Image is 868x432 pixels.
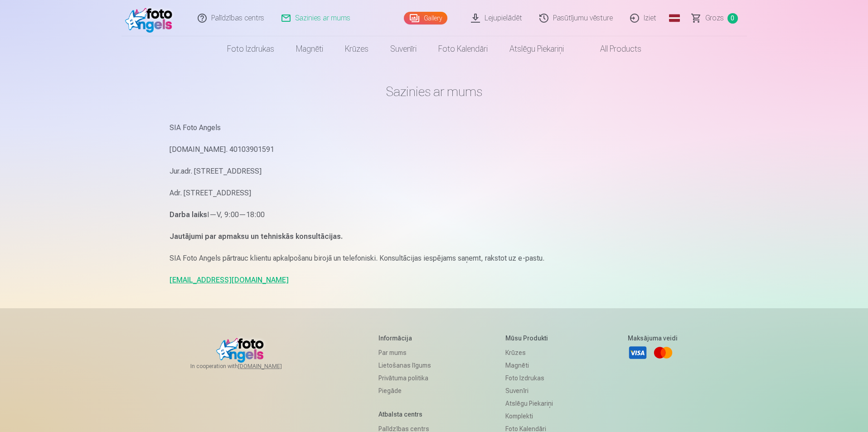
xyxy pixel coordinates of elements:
[505,410,553,422] a: Komplekti
[705,13,724,24] span: Grozs
[334,36,379,62] a: Krūzes
[378,384,431,397] a: Piegāde
[170,276,289,284] a: [EMAIL_ADDRESS][DOMAIN_NAME]
[628,334,678,343] h5: Maksājuma veidi
[505,397,553,410] a: Atslēgu piekariņi
[170,187,699,199] p: Adr. [STREET_ADDRESS]
[378,410,431,419] h5: Atbalsta centrs
[505,359,553,372] a: Magnēti
[505,372,553,384] a: Foto izdrukas
[170,165,699,178] p: Jur.adr. [STREET_ADDRESS]
[727,13,738,24] span: 0
[170,143,699,156] p: [DOMAIN_NAME]. 40103901591
[285,36,334,62] a: Magnēti
[170,209,699,221] p: I—V, 9:00—18:00
[378,359,431,372] a: Lietošanas līgums
[190,363,304,370] span: In cooperation with
[505,334,553,343] h5: Mūsu produkti
[378,346,431,359] a: Par mums
[505,346,553,359] a: Krūzes
[378,334,431,343] h5: Informācija
[379,36,427,62] a: Suvenīri
[170,210,207,219] strong: Darba laiks
[575,36,652,62] a: All products
[170,232,343,241] strong: Jautājumi par apmaksu un tehniskās konsultācijas.
[238,363,304,370] a: [DOMAIN_NAME]
[170,252,699,265] p: SIA Foto Angels pārtrauc klientu apkalpošanu birojā un telefoniski. Konsultācijas iespējams saņem...
[170,83,699,100] h1: Sazinies ar mums
[505,384,553,397] a: Suvenīri
[216,36,285,62] a: Foto izdrukas
[653,343,673,363] a: Mastercard
[404,12,447,24] a: Gallery
[170,121,699,134] p: SIA Foto Angels
[628,343,648,363] a: Visa
[378,372,431,384] a: Privātuma politika
[499,36,575,62] a: Atslēgu piekariņi
[427,36,499,62] a: Foto kalendāri
[125,4,177,33] img: /fa1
